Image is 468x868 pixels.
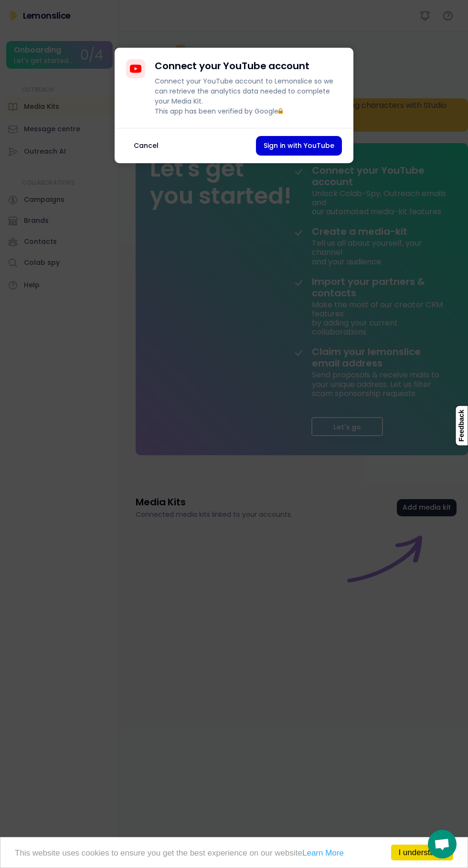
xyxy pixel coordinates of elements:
a: Learn More [302,848,344,858]
h4: Connect your YouTube account [155,59,309,73]
p: This website uses cookies to ensure you get the best experience on our website [15,849,453,857]
button: Sign in with YouTube [256,136,342,156]
div: Open chat [428,830,457,858]
button: Cancel [126,136,166,156]
img: YouTubeIcon.svg [130,63,141,74]
div: Connect your YouTube account to Lemonslice so we can retrieve the analytics data needed to comple... [155,76,342,116]
a: I understand! [391,845,453,860]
